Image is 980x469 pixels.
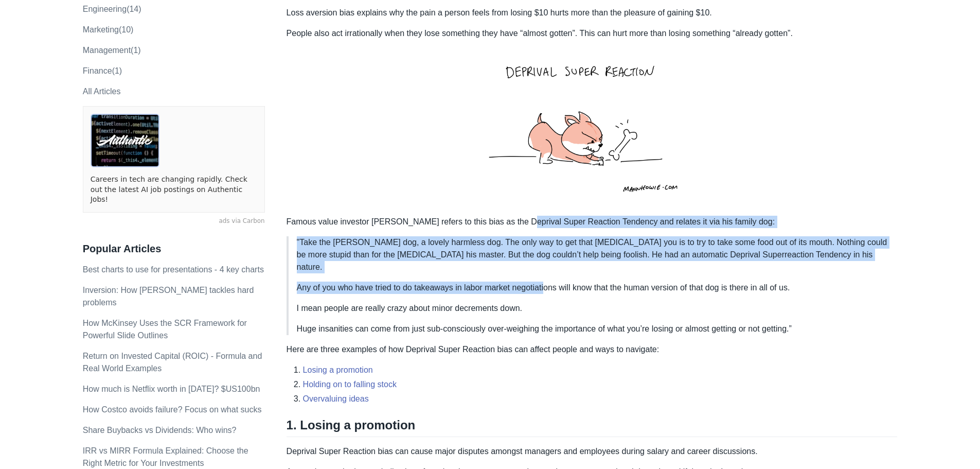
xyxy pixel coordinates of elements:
a: Overvaluing ideas [303,394,369,403]
h3: Popular Articles [83,242,265,255]
a: Inversion: How [PERSON_NAME] tackles hard problems [83,286,254,307]
p: Huge insanities can come from just sub-consciously over-weighing the importance of what you’re lo... [297,323,889,335]
p: Here are three examples of how Deprival Super Reaction bias can affect people and ways to navigate: [287,343,898,356]
a: Return on Invested Capital (ROIC) - Formula and Real World Examples [83,352,262,373]
a: marketing(10) [83,25,134,34]
p: "Take the [PERSON_NAME] dog, a lovely harmless dog. The only way to get that [MEDICAL_DATA] you i... [297,236,889,273]
p: Loss aversion bias explains why the pain a person feels from losing $10 hurts more than the pleas... [287,7,898,19]
a: Best charts to use for presentations - 4 key charts [83,265,264,274]
a: How Costco avoids failure? Focus on what sucks [83,405,262,414]
a: Management(1) [83,46,141,55]
a: ads via Carbon [83,217,265,226]
a: Finance(1) [83,66,122,75]
a: All Articles [83,87,121,96]
p: Deprival Super Reaction bias can cause major disputes amongst managers and employees during salar... [287,445,898,458]
a: Losing a promotion [303,366,373,374]
img: ads via Carbon [91,114,159,167]
a: How McKinsey Uses the SCR Framework for Powerful Slide Outlines [83,319,247,340]
p: People also act irrationally when they lose something they have “almost gotten”. This can hurt mo... [287,27,898,40]
a: How much is Netflix worth in [DATE]? $US100bn [83,385,260,393]
img: deprival-super-reaction [456,48,728,207]
a: Careers in tech are changing rapidly. Check out the latest AI job postings on Authentic Jobs! [91,175,257,205]
p: Famous value investor [PERSON_NAME] refers to this bias as the Deprival Super Reaction Tendency a... [287,216,898,228]
a: IRR vs MIRR Formula Explained: Choose the Right Metric for Your Investments [83,446,248,467]
p: Any of you who have tried to do takeaways in labor market negotiations will know that the human v... [297,282,889,294]
p: I mean people are really crazy about minor decrements down. [297,302,889,315]
a: Share Buybacks vs Dividends: Who wins? [83,426,237,435]
a: engineering(14) [83,5,141,13]
a: Holding on to falling stock [303,380,397,389]
h2: 1. Losing a promotion [287,418,898,437]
